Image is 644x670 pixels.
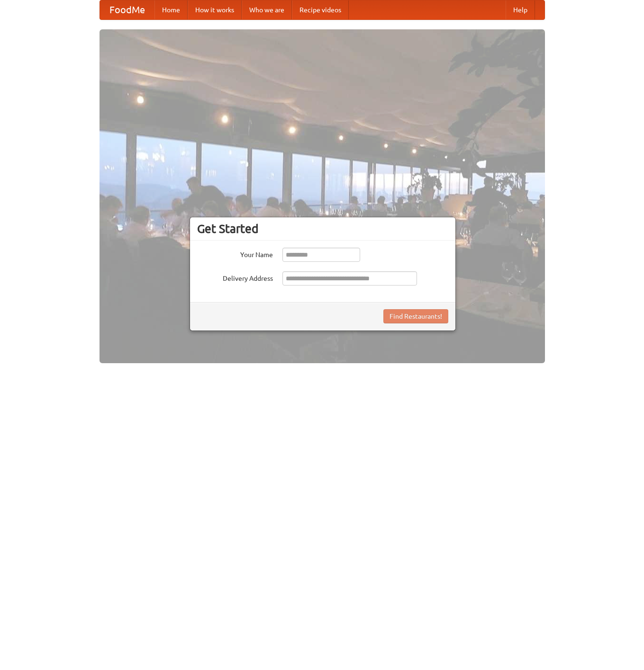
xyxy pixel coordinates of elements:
[197,248,273,259] label: Your Name
[100,0,154,19] a: FoodMe
[383,309,448,323] button: Find Restaurants!
[242,0,292,19] a: Who we are
[197,222,448,236] h3: Get Started
[188,0,242,19] a: How it works
[292,0,349,19] a: Recipe videos
[506,0,535,19] a: Help
[154,0,188,19] a: Home
[197,271,273,283] label: Delivery Address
